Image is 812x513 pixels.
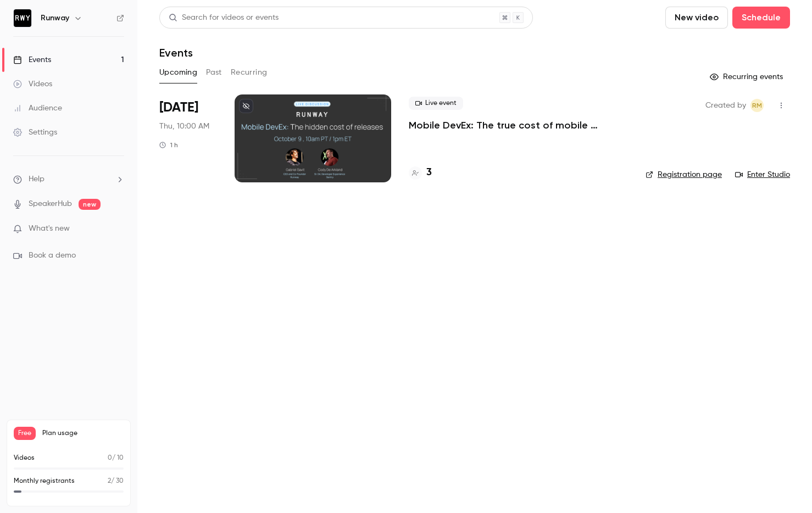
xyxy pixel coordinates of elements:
span: Live event [409,97,463,110]
span: [DATE] [159,99,198,116]
li: help-dropdown-opener [13,174,124,185]
p: / 30 [108,476,124,486]
p: / 10 [108,453,124,463]
button: Past [206,64,222,81]
button: New video [665,7,728,29]
span: Plan usage [42,429,124,438]
div: Videos [13,79,52,90]
button: Upcoming [159,64,197,81]
span: Free [14,427,36,440]
button: Recurring [231,64,268,81]
span: 2 [108,478,111,484]
span: Created by [705,99,746,112]
h1: Events [159,46,193,59]
div: Oct 9 Thu, 1:00 PM (America/New York) [159,94,217,182]
div: 1 h [159,141,178,149]
button: Recurring events [705,68,790,86]
div: Audience [13,103,62,114]
span: 0 [108,455,112,461]
span: What's new [29,223,70,235]
a: Enter Studio [735,169,790,180]
h6: Runway [41,13,69,24]
span: Book a demo [29,250,76,261]
span: new [79,199,101,210]
button: Schedule [732,7,790,29]
a: Mobile DevEx: The true cost of mobile releases [409,119,628,132]
div: Settings [13,127,57,138]
span: Help [29,174,45,185]
span: Thu, 10:00 AM [159,121,209,132]
p: Videos [14,453,35,463]
span: RM [752,99,762,112]
a: SpeakerHub [29,198,72,210]
iframe: Noticeable Trigger [111,224,124,234]
a: 3 [409,165,432,180]
h4: 3 [426,165,432,180]
div: Events [13,54,51,65]
a: Registration page [646,169,722,180]
img: Runway [14,9,31,27]
div: Search for videos or events [169,12,279,24]
p: Monthly registrants [14,476,75,486]
span: Riley Maguire [750,99,764,112]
